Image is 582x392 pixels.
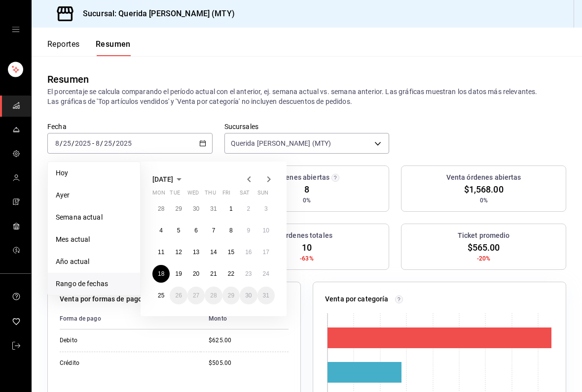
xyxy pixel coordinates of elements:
button: Resumen [96,39,131,56]
button: August 13, 2025 [187,243,205,261]
span: [DATE] [152,175,173,183]
button: July 30, 2025 [187,200,205,218]
abbr: August 4, 2025 [159,227,163,234]
span: Hoy [56,168,132,178]
button: July 28, 2025 [152,200,170,218]
div: navigation tabs [47,39,131,56]
button: August 25, 2025 [152,287,170,304]
p: Venta por formas de pago [60,294,142,304]
button: August 11, 2025 [152,243,170,261]
span: / [100,139,103,147]
button: August 15, 2025 [222,243,240,261]
div: $505.00 [209,359,289,367]
div: Debito [60,336,139,345]
abbr: August 15, 2025 [228,249,234,256]
input: -- [55,139,60,147]
p: El porcentaje se calcula comparando el período actual con el anterior, ej. semana actual vs. sema... [47,87,566,106]
button: August 9, 2025 [240,222,257,239]
input: -- [63,139,72,147]
abbr: July 31, 2025 [210,205,217,212]
abbr: August 6, 2025 [194,227,198,234]
abbr: August 5, 2025 [177,227,181,234]
abbr: August 18, 2025 [158,270,164,277]
div: Resumen [47,72,89,87]
abbr: August 12, 2025 [175,249,182,256]
abbr: August 14, 2025 [210,249,217,256]
abbr: August 2, 2025 [247,205,250,212]
button: August 5, 2025 [170,222,187,239]
button: open drawer [12,26,20,33]
button: August 27, 2025 [187,287,205,304]
abbr: August 7, 2025 [212,227,216,234]
button: August 20, 2025 [187,265,205,283]
button: July 31, 2025 [205,200,222,218]
div: Crédito [60,359,139,367]
input: ---- [74,139,91,147]
abbr: Wednesday [187,190,199,200]
button: August 12, 2025 [170,243,187,261]
abbr: Sunday [257,190,268,200]
span: / [112,139,115,147]
abbr: Tuesday [170,190,180,200]
button: August 16, 2025 [240,243,257,261]
button: August 19, 2025 [170,265,187,283]
abbr: August 25, 2025 [158,292,164,299]
button: August 28, 2025 [205,287,222,304]
span: $1,568.00 [464,183,504,196]
h3: Sucursal: Querida [PERSON_NAME] (MTY) [75,8,235,20]
abbr: August 8, 2025 [229,227,233,234]
button: August 24, 2025 [257,265,275,283]
span: / [60,139,63,147]
abbr: August 10, 2025 [263,227,269,234]
label: Fecha [47,123,213,130]
span: Rango de fechas [56,279,132,289]
abbr: August 1, 2025 [229,205,233,212]
button: August 1, 2025 [222,200,240,218]
input: -- [95,139,100,147]
span: / [72,139,74,147]
h3: Venta órdenes abiertas [446,172,521,183]
abbr: August 16, 2025 [245,249,252,256]
button: August 21, 2025 [205,265,222,283]
abbr: August 23, 2025 [245,270,252,277]
th: Monto [201,308,289,329]
abbr: August 13, 2025 [193,249,199,256]
span: Año actual [56,257,132,267]
abbr: Thursday [205,190,216,200]
button: August 23, 2025 [240,265,257,283]
button: August 14, 2025 [205,243,222,261]
button: August 30, 2025 [240,287,257,304]
div: $625.00 [209,336,289,345]
span: 0% [480,196,488,205]
button: August 7, 2025 [205,222,222,239]
span: -20% [477,254,491,263]
button: August 29, 2025 [222,287,240,304]
button: August 10, 2025 [257,222,275,239]
abbr: August 21, 2025 [210,270,217,277]
abbr: August 20, 2025 [193,270,199,277]
button: August 2, 2025 [240,200,257,218]
button: August 17, 2025 [257,243,275,261]
abbr: August 17, 2025 [263,249,269,256]
abbr: August 29, 2025 [228,292,234,299]
abbr: August 24, 2025 [263,270,269,277]
span: Querida [PERSON_NAME] (MTY) [231,138,331,148]
abbr: July 29, 2025 [175,205,182,212]
abbr: August 19, 2025 [175,270,182,277]
button: [DATE] [152,173,185,185]
input: -- [104,139,112,147]
label: Sucursales [224,123,390,130]
span: Ayer [56,190,132,200]
button: July 29, 2025 [170,200,187,218]
abbr: August 30, 2025 [245,292,252,299]
abbr: August 26, 2025 [175,292,182,299]
button: Reportes [47,39,80,56]
abbr: Saturday [240,190,250,200]
abbr: Friday [222,190,230,200]
button: August 3, 2025 [257,200,275,218]
h3: Ticket promedio [458,230,510,241]
input: ---- [115,139,132,147]
abbr: August 22, 2025 [228,270,234,277]
abbr: August 9, 2025 [247,227,250,234]
span: - [92,139,94,147]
